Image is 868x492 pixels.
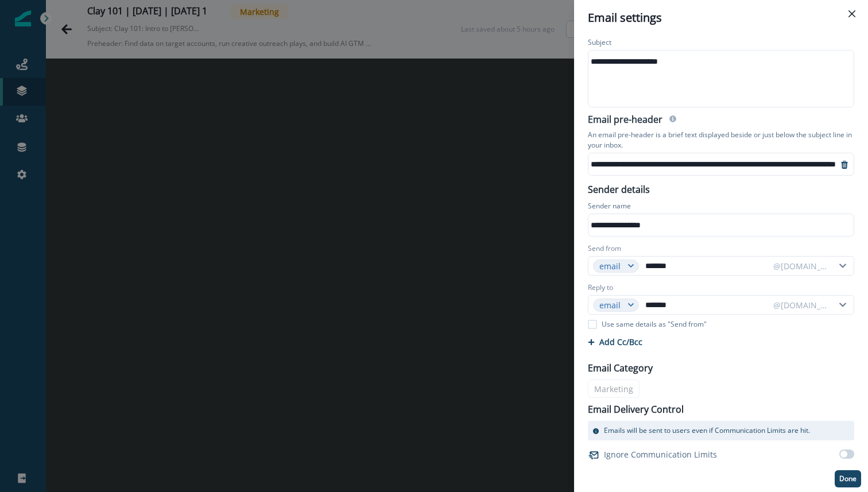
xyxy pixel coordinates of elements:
[588,201,631,214] p: Sender name
[602,319,707,330] p: Use same details as "Send from"
[843,5,861,23] button: Close
[604,425,810,436] p: Emails will be sent to users even if Communication Limits are hit.
[588,127,854,153] p: An email pre-header is a brief text displayed beside or just below the subject line in your inbox.
[588,114,662,127] h2: Email pre-header
[588,243,621,254] label: Send from
[588,336,642,347] button: Add Cc/Bcc
[773,299,828,311] div: @[DOMAIN_NAME]
[581,180,657,196] p: Sender details
[840,160,849,169] svg: remove-preheader
[588,9,854,26] div: Email settings
[588,361,653,375] p: Email Category
[588,282,613,293] label: Reply to
[588,402,684,416] p: Email Delivery Control
[773,260,828,272] div: @[DOMAIN_NAME]
[839,475,857,483] p: Done
[835,470,861,487] button: Done
[599,299,622,311] div: email
[599,260,622,272] div: email
[604,448,717,460] p: Ignore Communication Limits
[588,37,611,50] p: Subject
